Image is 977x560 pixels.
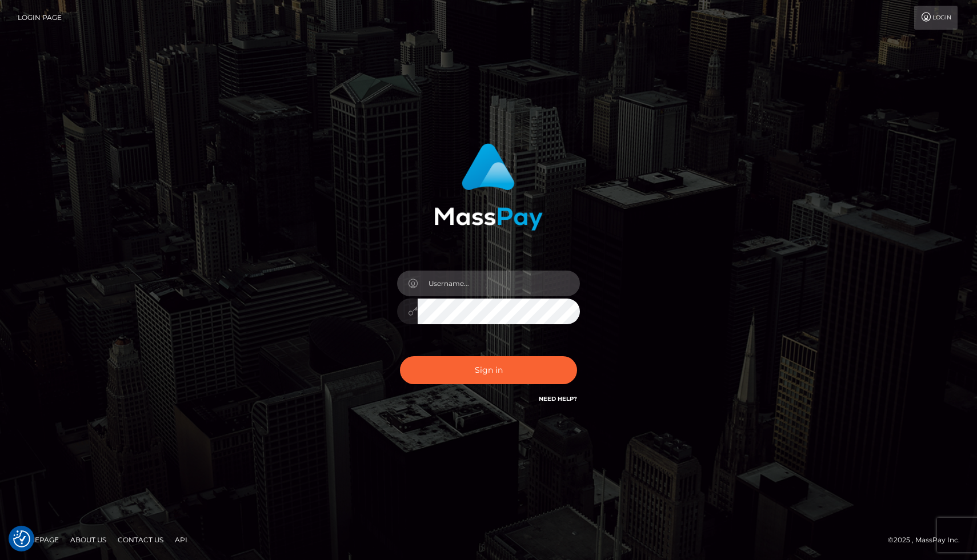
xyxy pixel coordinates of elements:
[170,531,192,549] a: API
[914,6,958,30] a: Login
[66,531,111,549] a: About Us
[888,534,968,546] div: © 2025 , MassPay Inc.
[18,6,62,30] a: Login Page
[539,395,577,402] a: Need Help?
[13,531,63,549] a: Homepage
[418,271,580,296] input: Username...
[13,530,30,547] button: Consent Preferences
[400,356,577,384] button: Sign in
[434,143,543,231] img: MassPay Login
[113,531,168,549] a: Contact Us
[13,530,30,547] img: Revisit consent button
